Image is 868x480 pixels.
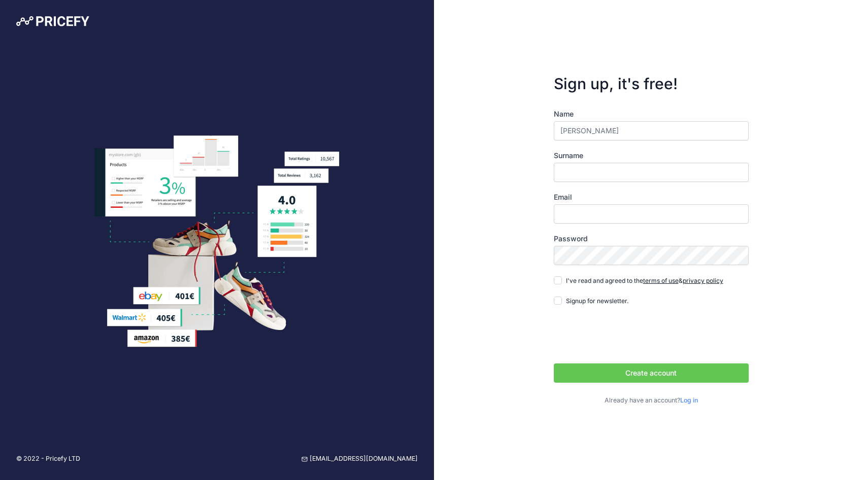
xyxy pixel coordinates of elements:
[554,234,749,244] label: Password
[302,454,418,464] a: [EMAIL_ADDRESS][DOMAIN_NAME]
[554,396,749,405] p: Already have an account?
[566,297,628,305] span: Signup for newsletter.
[683,277,723,284] a: privacy policy
[554,316,708,355] iframe: reCAPTCHA
[554,75,749,93] h3: Sign up, it's free!
[554,192,749,202] label: Email
[566,277,723,284] span: I've read and agreed to the &
[554,363,749,383] button: Create account
[16,16,89,26] img: Pricefy
[554,109,749,119] label: Name
[554,151,749,161] label: Surname
[16,454,80,464] p: © 2022 - Pricefy LTD
[680,396,698,404] a: Log in
[643,277,679,284] a: terms of use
